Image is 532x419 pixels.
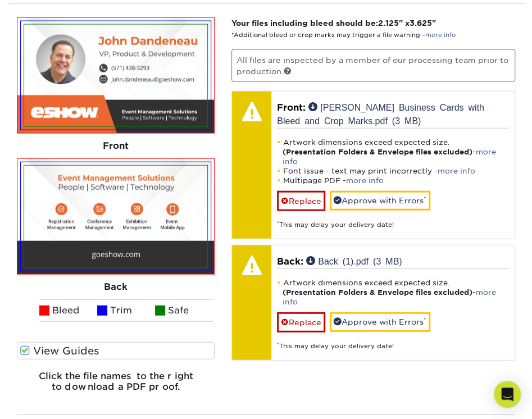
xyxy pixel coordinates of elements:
[231,19,436,28] strong: Your files including bleed should be: " x "
[494,381,521,408] div: Open Intercom Messenger
[283,148,472,156] strong: (Presentation Folders & Envelope files excluded)
[410,19,432,28] span: 3.625
[277,176,509,185] li: Multipage PDF -
[17,134,215,158] div: Front
[277,138,509,166] li: Artwork dimensions exceed expected size. -
[330,312,430,331] a: Approve with Errors*
[3,385,96,415] iframe: Google Customer Reviews
[277,102,306,113] span: Front:
[378,19,399,28] span: 2.125
[277,211,509,230] div: This may delay your delivery date!
[425,31,456,39] a: more info
[155,299,213,322] li: Safe
[306,256,402,265] a: Back (1).pdf (3 MB)
[277,166,509,176] li: Font issue - text may print incorrectly -
[39,299,97,322] li: Bleed
[283,288,472,297] strong: (Presentation Folders & Envelope files excluded)
[277,256,303,267] span: Back:
[231,49,515,83] p: All files are inspected by a member of our processing team prior to production.
[277,102,484,125] a: [PERSON_NAME] Business Cards with Bleed and Crop Marks.pdf (3 MB)
[97,299,155,322] li: Trim
[17,342,215,359] label: View Guides
[438,167,475,175] a: more info
[283,288,496,306] a: more info
[17,371,215,401] h6: Click the file names to the right to download a PDF proof.
[330,191,430,210] a: Approve with Errors*
[277,278,509,307] li: Artwork dimensions exceed expected size. -
[17,275,215,299] div: Back
[283,148,496,166] a: more info
[346,176,384,185] a: more info
[277,333,509,351] div: This may delay your delivery date!
[277,191,325,211] a: Replace
[231,31,456,39] small: *Additional bleed or crop marks may trigger a file warning –
[277,312,325,332] a: Replace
